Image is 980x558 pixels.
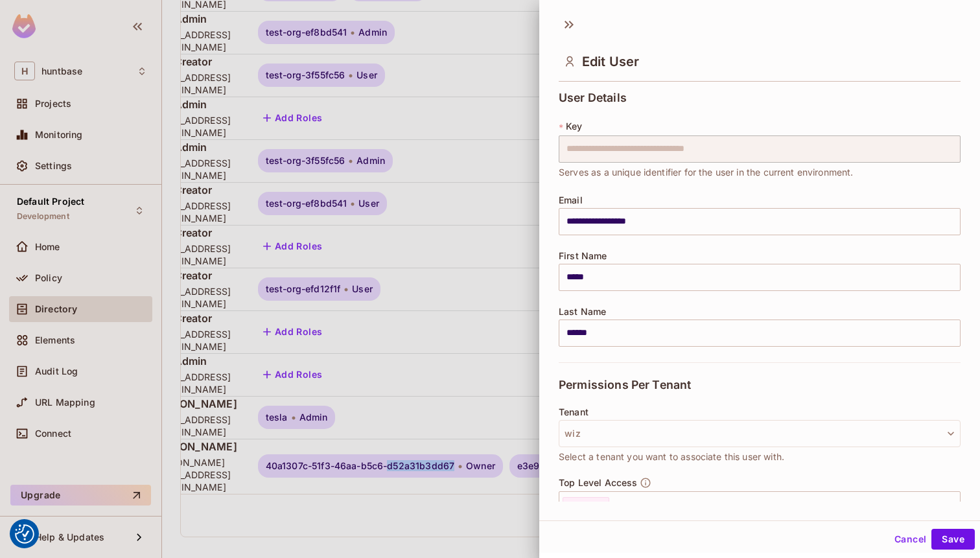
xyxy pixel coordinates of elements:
[15,524,34,544] button: Consent Preferences
[559,307,606,317] span: Last Name
[559,378,691,391] span: Permissions Per Tenant
[566,121,582,132] span: Key
[582,54,639,69] span: Edit User
[559,251,607,261] span: First Name
[559,450,784,464] span: Select a tenant you want to associate this user with.
[559,91,627,104] span: User Details
[559,407,589,417] span: Tenant
[559,165,854,180] span: Serves as a unique identifier for the user in the current environment.
[559,195,583,205] span: Email
[559,420,961,447] button: wiz
[889,529,931,550] button: Cancel
[563,497,609,517] div: Owner
[931,529,975,550] button: Save
[15,524,34,544] img: Revisit consent button
[559,478,637,488] span: Top Level Access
